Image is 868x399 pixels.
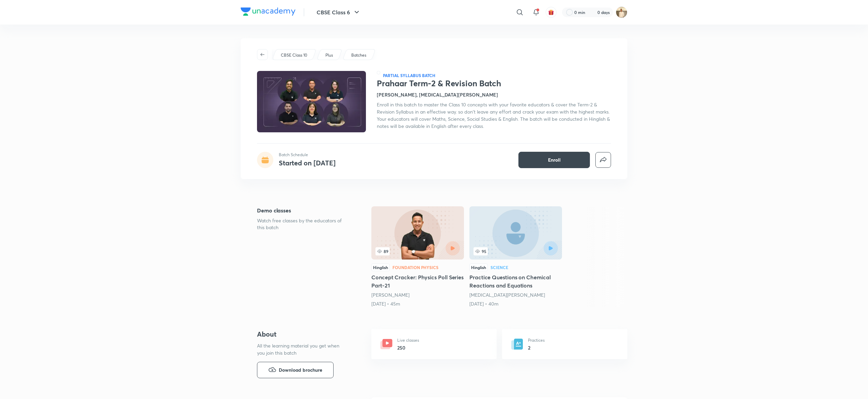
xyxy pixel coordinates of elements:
[279,158,336,167] h4: Started on [DATE]
[392,265,438,269] div: Foundation Physics
[469,292,562,298] div: Nikita Sahu
[397,344,419,351] h6: 250
[528,337,545,343] p: Practices
[312,5,365,19] button: CBSE Class 6
[469,206,562,307] a: Practice Questions on Chemical Reactions and Equations
[491,265,508,269] div: Science
[351,52,366,58] p: Batches
[469,273,562,290] h5: Practice Questions on Chemical Reactions and Equations
[375,247,390,255] span: 89
[589,9,596,16] img: streak
[350,52,368,58] a: Batches
[397,337,419,343] p: Live classes
[473,247,488,255] span: 95
[377,91,498,98] h4: [PERSON_NAME], [MEDICAL_DATA][PERSON_NAME]
[616,6,627,18] img: Chandrakant Deshmukh
[257,329,350,339] h4: About
[469,292,545,298] a: [MEDICAL_DATA][PERSON_NAME]
[528,344,545,351] h6: 2
[257,342,345,356] p: All the learning material you get when you join this batch
[518,152,590,168] button: Enroll
[469,206,562,307] a: 95HinglishSciencePractice Questions on Chemical Reactions and Equations[MEDICAL_DATA][PERSON_NAME...
[257,206,350,215] h5: Demo classes
[324,52,334,58] a: Plus
[325,52,333,58] p: Plus
[257,362,334,378] button: Download brochure
[279,366,322,374] span: Download brochure
[281,52,307,58] p: CBSE Class 10
[548,9,554,15] img: avatar
[371,292,464,298] div: Alok Choubey
[377,101,610,129] span: Enroll in this batch to master the Class 10 concepts with your favorite educators & cover the Ter...
[280,52,308,58] a: CBSE Class 10
[371,264,390,271] div: Hinglish
[371,206,464,307] a: Concept Cracker: Physics Poll Series Part-21
[241,8,295,16] img: Company Logo
[383,73,435,78] p: Partial syllabus Batch
[241,8,295,17] a: Company Logo
[256,70,367,133] img: Thumbnail
[371,206,464,307] a: 89HinglishFoundation PhysicsConcept Cracker: Physics Poll Series Part-21[PERSON_NAME][DATE] • 45m
[371,300,464,307] div: 6th Aug • 45m
[257,217,350,231] p: Watch free classes by the educators of this batch
[371,292,409,298] a: [PERSON_NAME]
[377,78,611,88] h1: Prahaar Term-2 & Revision Batch
[548,157,561,163] span: Enroll
[546,7,557,18] button: avatar
[469,264,488,271] div: Hinglish
[279,152,336,158] p: Batch Schedule
[469,300,562,307] div: 27th Jun • 40m
[371,273,464,290] h5: Concept Cracker: Physics Poll Series Part-21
